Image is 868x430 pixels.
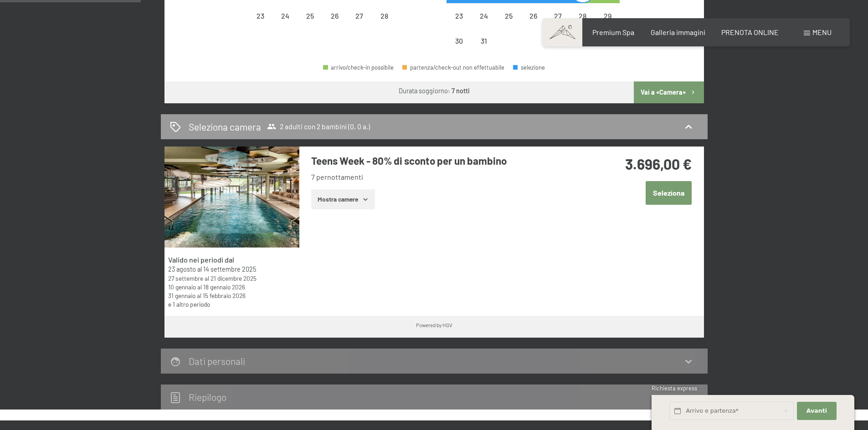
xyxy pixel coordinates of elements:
[203,292,246,299] time: 15/02/2026
[311,154,582,168] h3: Teens Week - 80% di sconto per un bambino
[473,37,495,60] div: 31
[447,29,471,53] div: Mon Mar 30 2026
[298,12,321,35] div: 25
[812,28,832,36] span: Menu
[521,4,545,28] div: arrivo/check-in non effettuabile
[168,283,196,291] time: 10/01/2026
[721,28,779,36] a: PRENOTA ONLINE
[447,4,471,28] div: Mon Mar 23 2026
[168,274,295,283] div: al
[372,4,396,28] div: arrivo/check-in non effettuabile
[273,4,298,28] div: arrivo/check-in non effettuabile
[472,4,496,28] div: Tue Mar 24 2026
[168,291,295,300] div: al
[595,4,620,28] div: Sun Mar 29 2026
[571,12,594,35] div: 28
[324,12,346,35] div: 26
[248,4,273,28] div: arrivo/check-in non effettuabile
[447,12,470,35] div: 23
[416,321,452,329] div: Powered by HGV
[651,28,705,36] a: Galleria immagini
[522,12,544,35] div: 26
[168,274,203,282] time: 27/09/2025
[323,4,347,28] div: Thu Feb 26 2026
[596,12,619,35] div: 29
[473,12,495,35] div: 24
[168,283,295,291] div: al
[211,274,257,282] time: 21/12/2025
[521,4,545,28] div: Thu Mar 26 2026
[372,4,396,28] div: Sat Feb 28 2026
[164,147,299,248] img: mss_renderimg.php
[546,12,569,35] div: 27
[298,4,322,28] div: arrivo/check-in non effettuabile
[646,181,692,204] button: Seleziona
[168,265,196,273] time: 23/08/2025
[513,65,545,71] div: selezione
[447,29,471,53] div: arrivo/check-in non effettuabile
[323,4,347,28] div: arrivo/check-in non effettuabile
[634,81,704,103] button: Vai a «Camera»
[625,155,692,172] strong: 3.696,00 €
[267,122,370,131] span: 2 adulti con 2 bambini (0, 0 a.)
[472,29,496,53] div: arrivo/check-in non effettuabile
[447,4,471,28] div: arrivo/check-in non effettuabile
[797,402,836,420] button: Avanti
[570,4,595,28] div: arrivo/check-in non effettuabile
[570,4,595,28] div: Sat Mar 28 2026
[168,265,295,274] div: al
[189,391,226,403] h2: Riepilogo
[168,292,195,299] time: 31/01/2026
[806,407,827,415] span: Avanti
[273,4,298,28] div: Tue Feb 24 2026
[592,28,634,36] a: Premium Spa
[545,4,570,28] div: Fri Mar 27 2026
[203,283,245,291] time: 18/01/2026
[311,189,375,209] button: Mostra camere
[274,12,297,35] div: 24
[373,12,395,35] div: 28
[298,4,322,28] div: Wed Feb 25 2026
[472,29,496,53] div: Tue Mar 31 2026
[203,265,256,273] time: 14/09/2025
[399,86,470,96] div: Durata soggiorno:
[652,384,697,392] span: Richiesta express
[189,120,261,133] h2: Seleziona camera
[452,87,470,95] b: 7 notti
[496,4,521,28] div: arrivo/check-in non effettuabile
[311,172,582,182] li: 7 pernottamenti
[447,37,470,60] div: 30
[472,4,496,28] div: arrivo/check-in non effettuabile
[496,4,521,28] div: Wed Mar 25 2026
[348,12,371,35] div: 27
[497,12,520,35] div: 25
[402,65,504,71] div: partenza/check-out non effettuabile
[595,4,620,28] div: arrivo/check-in non effettuabile
[168,300,210,308] a: e 1 altro periodo
[323,65,394,71] div: arrivo/check-in possibile
[168,255,234,264] strong: Valido nei periodi dal
[347,4,372,28] div: Fri Feb 27 2026
[248,4,273,28] div: Mon Feb 23 2026
[545,4,570,28] div: arrivo/check-in non effettuabile
[249,12,272,35] div: 23
[189,355,245,367] h2: Dati personali
[347,4,372,28] div: arrivo/check-in non effettuabile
